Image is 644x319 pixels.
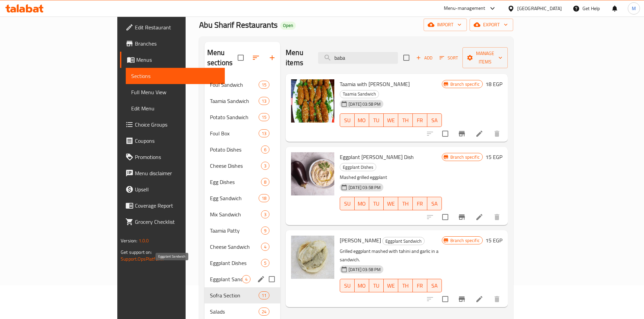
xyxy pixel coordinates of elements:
div: Potato Sandwich15 [205,109,280,125]
div: Cheese Sandwich4 [205,239,280,255]
span: Coupons [135,137,219,145]
span: 11 [259,292,269,299]
h6: 18 EGP [485,79,502,89]
button: MO [355,279,369,292]
span: TU [372,281,381,291]
div: Mix Sandwich3 [205,206,280,222]
span: Grocery Checklist [135,218,219,226]
a: Edit menu item [475,130,483,138]
a: Support.OpsPlatform [121,255,164,263]
span: Sort sections [248,50,264,66]
span: [DATE] 03:58 PM [346,101,383,107]
button: TH [398,279,413,292]
div: items [259,291,269,299]
a: Branches [120,35,225,52]
div: items [261,227,269,235]
a: Promotions [120,149,225,165]
span: Egg Dishes [210,178,261,186]
span: Eggplant Sandwich [210,275,242,283]
span: Potato Dishes [210,145,261,154]
p: Grilled eggplant mashed with tahini and garlic in a sandwich. [340,247,442,264]
span: import [429,21,461,29]
span: MO [357,115,366,125]
span: 3 [261,211,269,218]
button: MO [355,113,369,127]
span: WE [386,199,396,209]
button: edit [256,274,266,284]
span: Taamia Sandwich [340,90,379,98]
span: 13 [259,130,269,137]
span: Edit Menu [131,104,219,112]
a: Edit menu item [475,295,483,303]
div: Foul Box13 [205,125,280,141]
div: items [261,243,269,251]
span: Egg Sandwich [210,194,259,202]
div: Taamia Sandwich [210,97,259,105]
span: Menus [136,56,219,64]
span: Add item [413,53,435,63]
span: Eggplant [PERSON_NAME] Dish [340,152,414,162]
span: Foul Box [210,129,259,137]
button: SU [340,279,355,292]
button: WE [384,197,398,210]
div: items [259,97,269,105]
span: SA [430,281,439,291]
span: TH [401,281,410,291]
span: Coverage Report [135,202,219,210]
span: Sofra Section [210,291,259,299]
a: Edit Restaurant [120,19,225,35]
span: Choice Groups [135,121,219,129]
span: SA [430,115,439,125]
span: Promotions [135,153,219,161]
div: Menu-management [444,4,485,12]
button: FR [413,197,427,210]
span: Select to update [438,292,452,306]
div: Eggplant Dishes5 [205,255,280,271]
button: SU [340,197,355,210]
span: MO [357,199,366,209]
button: Sort [438,53,460,63]
button: Branch-specific-item [454,291,470,307]
span: MO [357,281,366,291]
span: 13 [259,98,269,104]
button: SU [340,113,355,127]
button: WE [384,113,398,127]
span: 3 [261,163,269,169]
span: 15 [259,114,269,121]
span: SU [343,199,352,209]
div: Taamia Patty9 [205,222,280,239]
p: Mashed grilled eggplant [340,173,442,182]
span: Cheese Sandwich [210,243,261,251]
div: Eggplant Sandwich [382,237,425,245]
a: Upsell [120,181,225,197]
button: Branch-specific-item [454,126,470,142]
span: Get support on: [121,248,152,257]
button: FR [413,113,427,127]
span: Branch specific [448,81,482,87]
img: Taamia with Baba Ghannoug [291,79,334,123]
span: Open [280,23,296,28]
div: Potato Sandwich [210,113,259,121]
span: [DATE] 03:58 PM [346,184,383,191]
span: Full Menu View [131,88,219,96]
span: Menu disclaimer [135,169,219,177]
span: WE [386,115,396,125]
span: Version: [121,236,137,245]
span: [PERSON_NAME] [340,235,381,245]
span: Select section [399,51,413,65]
span: Branch specific [448,154,482,160]
span: Eggplant Dishes [340,163,376,171]
span: Upsell [135,185,219,193]
div: Eggplant Sandwich4edit [205,271,280,287]
span: M [632,5,636,12]
button: export [470,19,513,31]
div: Foul Sandwich [210,81,259,89]
button: Branch-specific-item [454,209,470,225]
h6: 15 EGP [485,152,502,162]
span: Edit Restaurant [135,23,219,31]
button: MO [355,197,369,210]
span: 4 [242,276,250,283]
button: FR [413,279,427,292]
span: 6 [261,147,269,153]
